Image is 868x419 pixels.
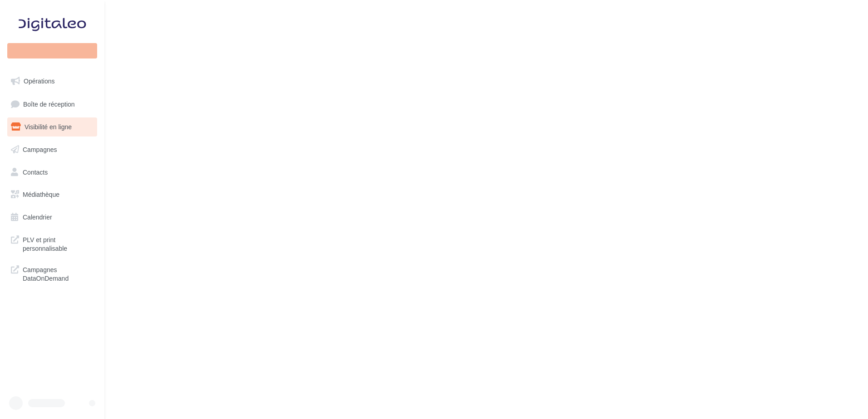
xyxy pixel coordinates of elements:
span: PLV et print personnalisable [23,234,94,253]
span: Boîte de réception [23,100,75,107]
a: Calendrier [5,208,99,227]
span: Campagnes [23,146,57,153]
a: PLV et print personnalisable [5,230,99,257]
span: Contacts [23,168,48,175]
a: Campagnes [5,140,99,159]
a: Opérations [5,72,99,91]
a: Campagnes DataOnDemand [5,260,99,287]
a: Visibilité en ligne [5,117,99,136]
a: Boîte de réception [5,94,99,114]
a: Contacts [5,163,99,182]
span: Médiathèque [23,191,59,198]
span: Calendrier [23,214,52,221]
span: Visibilité en ligne [25,123,72,131]
a: Médiathèque [5,185,99,204]
div: Nouvelle campagne [7,43,97,58]
span: Campagnes DataOnDemand [23,264,94,283]
span: Opérations [24,78,54,85]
